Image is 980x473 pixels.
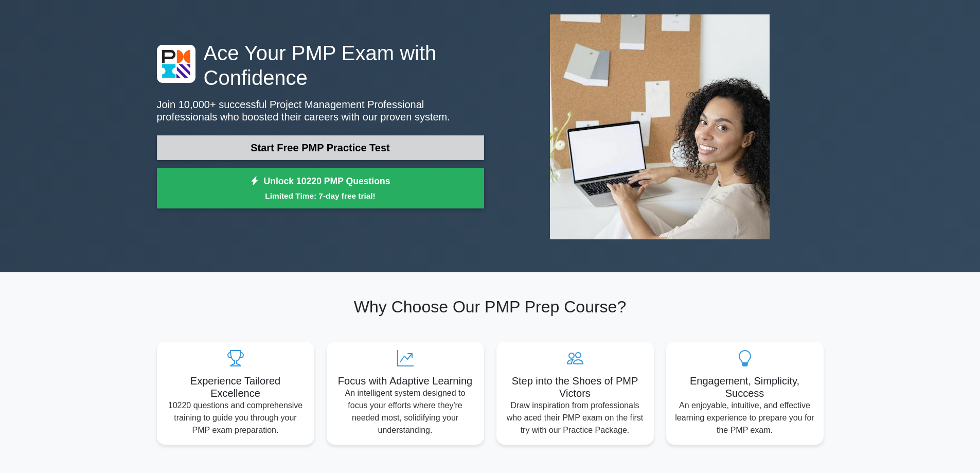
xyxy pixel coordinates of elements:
[505,399,646,436] p: Draw inspiration from professionals who aced their PMP exam on the first try with our Practice Pa...
[674,399,815,436] p: An enjoyable, intuitive, and effective learning experience to prepare you for the PMP exam.
[165,375,306,399] h5: Experience Tailored Excellence
[335,375,476,387] h5: Focus with Adaptive Learning
[335,387,476,436] p: An intelligent system designed to focus your efforts where they're needed most, solidifying your ...
[157,297,824,317] h2: Why Choose Our PMP Prep Course?
[170,190,471,202] small: Limited Time: 7-day free trial!
[157,135,484,160] a: Start Free PMP Practice Test
[505,375,646,399] h5: Step into the Shoes of PMP Victors
[674,375,815,399] h5: Engagement, Simplicity, Success
[157,98,484,123] p: Join 10,000+ successful Project Management Professional professionals who boosted their careers w...
[157,168,484,209] a: Unlock 10220 PMP QuestionsLimited Time: 7-day free trial!
[165,399,306,436] p: 10220 questions and comprehensive training to guide you through your PMP exam preparation.
[157,41,484,90] h1: Ace Your PMP Exam with Confidence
